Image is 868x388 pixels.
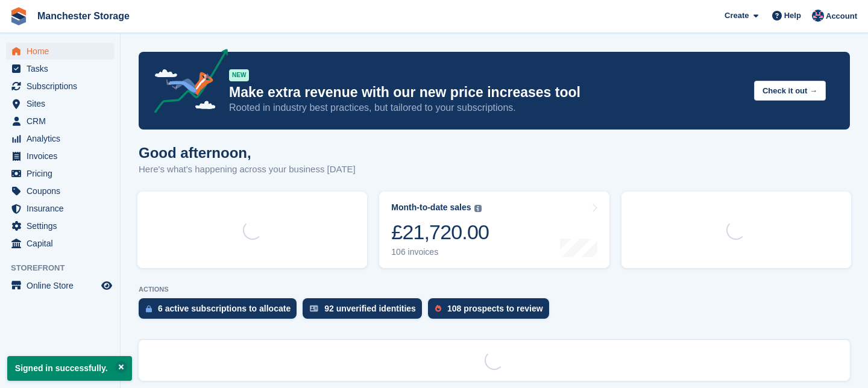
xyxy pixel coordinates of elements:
img: prospect-51fa495bee0391a8d652442698ab0144808aea92771e9ea1ae160a38d050c398.svg [435,305,441,312]
img: icon-info-grey-7440780725fd019a000dd9b08b2336e03edf1995a4989e88bcd33f0948082b44.svg [474,205,482,212]
span: Storefront [11,262,120,274]
span: Capital [27,235,99,252]
a: 6 active subscriptions to allocate [139,298,303,325]
div: 108 prospects to review [447,304,543,313]
span: Subscriptions [27,78,99,95]
img: stora-icon-8386f47178a22dfd0bd8f6a31ec36ba5ce8667c1dd55bd0f319d3a0aa187defe.svg [10,7,28,25]
span: Account [826,10,857,22]
p: ACTIONS [139,286,850,293]
a: menu [6,95,114,112]
button: Check it out → [754,81,826,101]
span: Invoices [27,148,99,164]
a: Manchester Storage [33,6,134,26]
span: Pricing [27,165,99,182]
div: 6 active subscriptions to allocate [158,304,291,313]
span: Home [27,43,99,60]
a: menu [6,165,114,182]
span: Coupons [27,183,99,199]
p: Here's what's happening across your business [DATE] [139,163,356,177]
a: 108 prospects to review [428,298,555,325]
a: menu [6,277,114,294]
img: active_subscription_to_allocate_icon-d502201f5373d7db506a760aba3b589e785aa758c864c3986d89f69b8ff3... [146,305,152,313]
a: Month-to-date sales £21,720.00 106 invoices [379,192,609,268]
a: menu [6,183,114,199]
img: price-adjustments-announcement-icon-8257ccfd72463d97f412b2fc003d46551f7dbcb40ab6d574587a9cd5c0d94... [144,49,228,117]
p: Signed in successfully. [7,356,132,381]
span: Analytics [27,130,99,147]
a: menu [6,235,114,252]
a: menu [6,60,114,77]
span: Settings [27,217,99,234]
a: 92 unverified identities [303,298,428,325]
a: menu [6,43,114,60]
div: NEW [229,69,249,81]
a: menu [6,217,114,234]
span: Sites [27,95,99,112]
span: Tasks [27,60,99,77]
span: Create [725,10,749,22]
div: 106 invoices [391,247,489,257]
span: Help [784,10,801,22]
div: Month-to-date sales [391,202,471,213]
a: menu [6,148,114,164]
div: £21,720.00 [391,220,489,245]
a: menu [6,78,114,95]
img: verify_identity-adf6edd0f0f0b5bbfe63781bf79b02c33cf7c696d77639b501bdc392416b5a36.svg [310,305,318,312]
a: menu [6,130,114,147]
span: CRM [27,113,99,130]
a: Preview store [99,278,114,293]
span: Insurance [27,200,99,217]
p: Make extra revenue with our new price increases tool [229,84,744,101]
h1: Good afternoon, [139,145,356,161]
p: Rooted in industry best practices, but tailored to your subscriptions. [229,101,744,114]
a: menu [6,200,114,217]
span: Online Store [27,277,99,294]
a: menu [6,113,114,130]
div: 92 unverified identities [324,304,416,313]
